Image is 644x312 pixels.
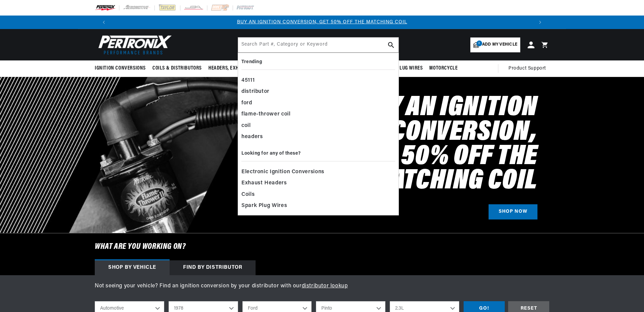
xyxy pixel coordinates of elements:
b: Looking for any of these? [241,151,301,156]
slideshow-component: Translation missing: en.sections.announcements.announcement_bar [78,16,566,29]
input: Search Part #, Category or Keyword [238,37,399,52]
div: headers [241,131,395,143]
summary: Ignition Conversions [95,60,149,76]
div: Shop by vehicle [95,260,170,275]
button: search button [384,37,399,52]
div: coil [241,120,395,132]
a: 3Add my vehicle [470,37,520,52]
span: Spark Plug Wires [382,65,423,72]
a: BUY AN IGNITION CONVERSION, GET 50% OFF THE MATCHING COIL [237,20,407,25]
button: Translation missing: en.sections.announcements.previous_announcement [97,16,111,29]
summary: Motorcycle [426,60,461,76]
a: SHOP NOW [489,204,537,219]
span: Exhaust Headers [241,179,287,188]
span: Coils & Distributors [152,65,202,72]
div: distributor [241,86,395,98]
b: Trending [241,59,262,64]
h6: What are you working on? [78,233,566,260]
a: distributor lookup [302,283,348,289]
span: 3 [476,41,482,46]
div: 45111 [241,75,395,86]
img: Pertronix [95,33,172,56]
div: Announcement [111,19,533,26]
summary: Product Support [508,60,549,77]
p: Not seeing your vehicle? Find an ignition conversion by your distributor with our [95,282,549,291]
summary: Coils & Distributors [149,60,205,76]
summary: Headers, Exhausts & Components [205,60,291,76]
span: Add my vehicle [482,42,517,48]
span: Motorcycle [429,65,458,72]
summary: Spark Plug Wires [378,60,426,76]
button: Translation missing: en.sections.announcements.next_announcement [533,16,547,29]
div: flame-thrower coil [241,109,395,120]
div: 1 of 3 [111,19,533,26]
div: ford [241,98,395,109]
span: Spark Plug Wires [241,201,287,211]
span: Ignition Conversions [95,65,146,72]
span: Product Support [508,65,546,72]
div: Find by Distributor [170,260,256,275]
span: Coils [241,190,255,200]
span: Electronic Ignition Conversions [241,167,324,177]
span: Headers, Exhausts & Components [208,65,287,72]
